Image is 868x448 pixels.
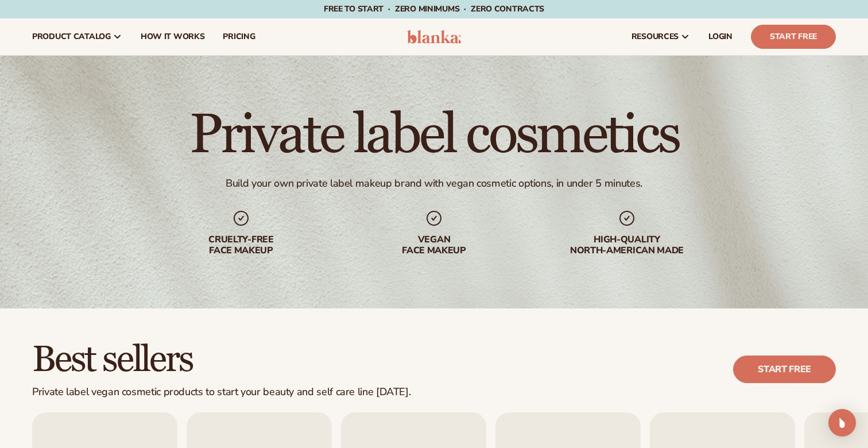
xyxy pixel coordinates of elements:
div: Open Intercom Messenger [828,409,856,437]
a: pricing [214,18,264,55]
span: How It Works [141,32,205,41]
span: Free to start · ZERO minimums · ZERO contracts [324,3,544,14]
div: Vegan face makeup [361,234,507,256]
span: product catalog [32,32,111,41]
a: Start free [733,356,836,383]
span: resources [631,32,679,41]
div: High-quality North-american made [553,234,700,256]
div: Build your own private label makeup brand with vegan cosmetic options, in under 5 minutes. [226,177,642,190]
a: Start Free [751,25,836,49]
span: pricing [223,32,255,41]
div: Private label vegan cosmetic products to start your beauty and self care line [DATE]. [32,386,410,399]
span: LOGIN [708,32,733,41]
a: How It Works [131,18,214,55]
h2: Best sellers [32,341,410,379]
a: LOGIN [699,18,742,55]
a: product catalog [23,18,131,55]
h1: Private label cosmetics [189,108,679,163]
img: logo [407,30,462,44]
div: Cruelty-free face makeup [168,234,315,256]
a: resources [622,18,699,55]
